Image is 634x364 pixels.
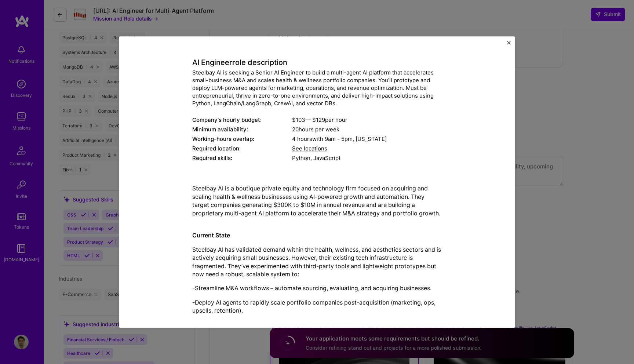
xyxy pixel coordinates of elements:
[292,145,327,152] span: See locations
[192,298,442,315] p: -Deploy AI agents to rapidly scale portfolio companies post-acquisition (marketing, ops, upsells,...
[192,185,442,226] p: Steelbay AI is a boutique private equity and technology firm focused on acquiring and scaling hea...
[192,116,292,124] div: Company's hourly budget:
[323,136,356,143] span: 9am - 5pm ,
[192,284,442,292] p: -Streamline M&A workflows – automate sourcing, evaluating, and acquiring businesses.
[292,126,442,134] div: 20 hours per week
[192,58,442,67] h4: AI Engineer role description
[292,135,442,143] div: 4 hours with [US_STATE]
[192,154,292,162] div: Required skills:
[192,69,442,108] div: Steelbay AI is seeking a Senior AI Engineer to build a multi-agent AI platform that accelerates s...
[292,154,442,162] div: Python, JavaScript
[192,245,442,279] p: Steelbay AI has validated demand within the health, wellness, and aesthetics sectors and is activ...
[292,116,442,124] div: $ 103 — $ 129 per hour
[192,135,292,143] div: Working-hours overlap:
[192,126,292,134] div: Minimum availability:
[192,232,230,239] strong: Current State
[192,145,292,153] div: Required location:
[507,41,511,48] button: Close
